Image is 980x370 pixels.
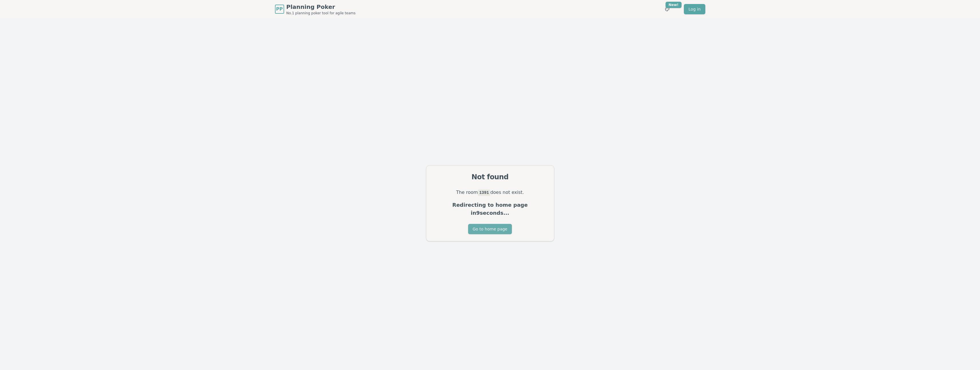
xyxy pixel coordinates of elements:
div: Not found [433,172,547,182]
button: New! [662,4,672,14]
p: Redirecting to home page in 9 seconds... [433,201,547,217]
div: New! [666,2,682,8]
span: Planning Poker [286,3,356,11]
a: Log in [684,4,705,14]
code: 1391 [478,190,490,196]
a: PPPlanning PokerNo.1 planning poker tool for agile teams [275,3,356,15]
button: Go to home page [468,224,512,234]
span: PP [276,6,283,13]
span: No.1 planning poker tool for agile teams [286,11,356,15]
p: The room does not exist. [433,188,547,196]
